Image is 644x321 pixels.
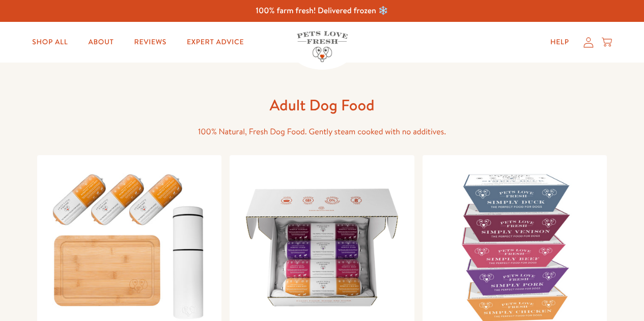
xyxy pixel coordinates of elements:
[198,126,446,137] span: 100% Natural, Fresh Dog Food. Gently steam cooked with no additives.
[297,31,348,62] img: Pets Love Fresh
[542,32,577,52] a: Help
[126,32,175,52] a: Reviews
[80,32,122,52] a: About
[24,32,76,52] a: Shop All
[179,32,252,52] a: Expert Advice
[159,95,485,115] h1: Adult Dog Food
